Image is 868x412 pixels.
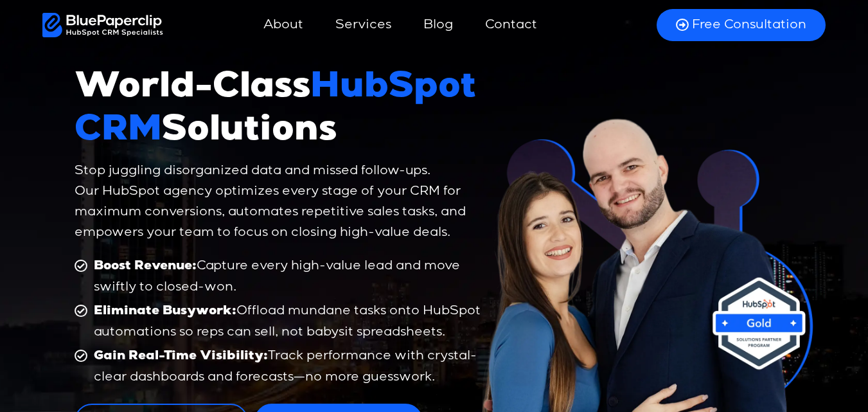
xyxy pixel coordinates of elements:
[91,256,486,298] span: Capture every high-value lead and move swiftly to closed-won.
[163,10,641,40] nav: Menu
[94,350,268,363] b: Gain Real-Time Visibility:
[251,10,316,40] a: About
[94,305,236,318] b: Eliminate Busywork:
[323,10,404,40] a: Services
[657,9,826,41] a: Free Consultation
[411,10,466,40] a: Blog
[692,17,806,33] span: Free Consultation
[75,161,486,243] p: Stop juggling disorganized data and missed follow-ups. Our HubSpot agency optimizes every stage o...
[472,10,550,40] a: Contact
[42,13,164,37] img: BluePaperClip Logo White
[91,346,486,388] span: Track performance with crystal-clear dashboards and forecasts—no more guesswork.
[91,301,486,343] span: Offload mundane tasks onto HubSpot automations so reps can sell, not babysit spreadsheets.
[75,68,486,154] h1: World-Class Solutions
[94,260,197,273] b: Boost Revenue:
